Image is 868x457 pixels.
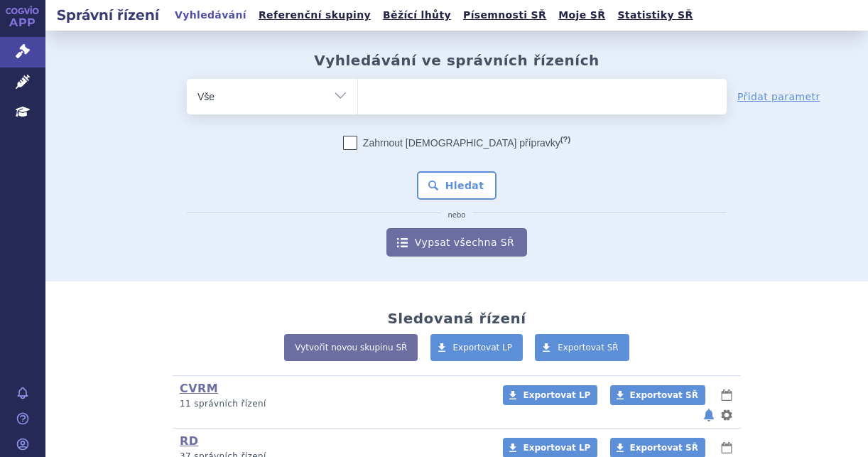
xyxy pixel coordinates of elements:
h2: Správní řízení [45,5,170,25]
a: Referenční skupiny [254,6,375,25]
label: Zahrnout [DEMOGRAPHIC_DATA] přípravky [343,136,570,150]
a: Přidat parametr [737,90,820,104]
a: Exportovat SŘ [535,334,629,361]
a: Exportovat LP [503,385,597,405]
a: Písemnosti SŘ [459,6,550,25]
span: Exportovat LP [523,390,590,400]
a: Vytvořit novou skupinu SŘ [284,334,418,361]
span: Exportovat SŘ [558,343,619,353]
span: Exportovat LP [523,443,590,453]
h2: Sledovaná řízení [387,310,526,327]
a: RD [180,434,198,448]
i: nebo [441,211,473,220]
a: Exportovat LP [430,334,523,361]
a: Vyhledávání [170,6,251,25]
a: Exportovat SŘ [610,385,705,405]
button: lhůty [720,387,734,404]
a: Vypsat všechna SŘ [386,228,527,257]
abbr: (?) [560,135,570,144]
button: Hledat [417,171,497,200]
a: Běžící lhůty [379,6,455,25]
span: Exportovat SŘ [630,443,698,453]
button: lhůty [720,439,734,456]
span: Exportovat LP [453,343,513,353]
h2: Vyhledávání ve správních řízeních [314,52,600,69]
a: Statistiky SŘ [613,6,697,25]
a: Moje SŘ [554,6,609,25]
button: notifikace [702,407,716,424]
p: 11 správních řízení [180,398,484,410]
a: CVRM [180,382,218,395]
span: Exportovat SŘ [630,390,698,400]
button: nastavení [720,407,734,424]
